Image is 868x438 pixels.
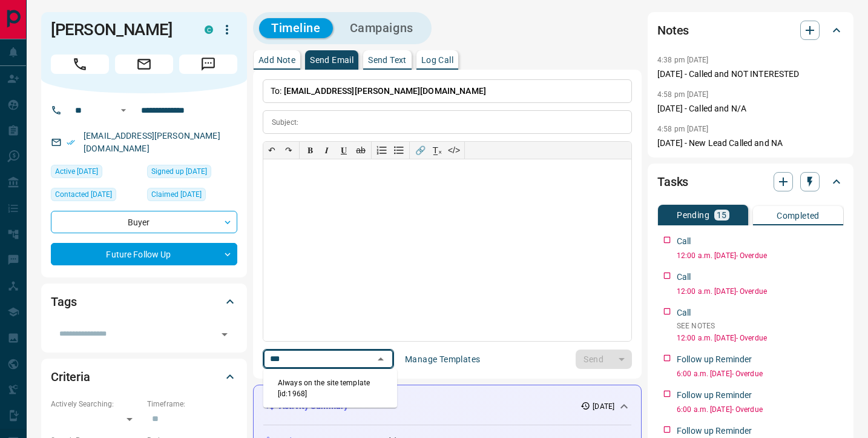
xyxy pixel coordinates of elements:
button: </> [446,142,462,159]
svg: Email Verified [67,138,75,147]
div: Criteria [51,362,237,391]
p: Send Email [310,56,353,64]
div: condos.ca [205,25,213,34]
p: 12:00 a.m. [DATE] - Overdue [677,250,844,261]
li: Always on the site template [id:1968] [263,374,397,403]
s: ab [356,145,366,155]
button: ↶ [263,142,280,159]
p: Timeframe: [147,399,237,410]
a: [EMAIL_ADDRESS][PERSON_NAME][DOMAIN_NAME] [84,131,220,153]
div: Thu Jan 04 2024 [147,165,237,182]
p: Call [677,235,691,248]
div: Thu Jul 03 2025 [51,165,141,182]
button: Open [216,326,233,343]
p: Pending [677,211,709,219]
button: Manage Templates [398,350,487,369]
div: Tasks [657,167,844,196]
button: Numbered list [373,142,390,159]
p: Add Note [258,56,295,64]
p: Actively Searching: [51,399,141,410]
p: Call [677,271,691,284]
p: 4:38 pm [DATE] [657,56,709,64]
button: Bullet list [390,142,407,159]
p: Subject: [272,117,298,128]
p: SEE NOTES [677,320,844,331]
p: 15 [717,211,727,219]
p: 4:58 pm [DATE] [657,90,709,99]
p: 4:58 pm [DATE] [657,125,709,133]
h1: [PERSON_NAME] [51,20,186,39]
button: 𝑰 [318,142,335,159]
button: Timeline [259,18,333,38]
p: Completed [777,211,820,220]
span: Signed up [DATE] [151,165,207,178]
button: Open [116,103,131,118]
h2: Criteria [51,367,90,387]
button: ab [352,142,369,159]
p: [DATE] - Called and N/A [657,102,844,115]
span: Contacted [DATE] [55,188,112,201]
div: Tags [51,287,237,316]
p: Log Call [421,56,453,64]
p: Follow up Reminder [677,353,752,366]
span: Claimed [DATE] [151,188,202,201]
p: Send Text [368,56,407,64]
h2: Notes [657,21,689,40]
div: Activity Summary[DATE] [263,395,631,417]
p: To: [263,79,632,103]
div: split button [576,350,632,369]
span: Message [179,55,237,74]
div: Thu Jan 04 2024 [147,188,237,205]
div: Buyer [51,211,237,233]
span: [EMAIL_ADDRESS][PERSON_NAME][DOMAIN_NAME] [284,86,486,96]
p: 12:00 a.m. [DATE] - Overdue [677,333,844,343]
button: Campaigns [338,18,426,38]
div: Notes [657,16,844,45]
button: T̲ₓ [429,142,446,159]
button: Close [372,351,389,368]
button: 𝐁 [301,142,318,159]
button: 🔗 [412,142,429,159]
span: 𝐔 [341,145,347,155]
button: ↷ [280,142,297,159]
p: 6:00 a.m. [DATE] - Overdue [677,368,844,379]
div: Future Follow Up [51,243,237,265]
span: Active [DATE] [55,165,98,178]
p: [DATE] - Called and NOT INTERESTED [657,68,844,81]
p: [DATE] [593,401,614,412]
span: Email [115,55,173,74]
h2: Tags [51,292,76,311]
button: 𝐔 [335,142,352,159]
p: 6:00 a.m. [DATE] - Overdue [677,404,844,415]
div: Wed Jul 23 2025 [51,188,141,205]
span: Call [51,55,109,74]
p: 12:00 a.m. [DATE] - Overdue [677,286,844,297]
p: Follow up Reminder [677,425,752,437]
p: Call [677,307,691,319]
p: [DATE] - New Lead Called and NA [657,137,844,150]
p: Follow up Reminder [677,389,752,402]
h2: Tasks [657,172,688,191]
